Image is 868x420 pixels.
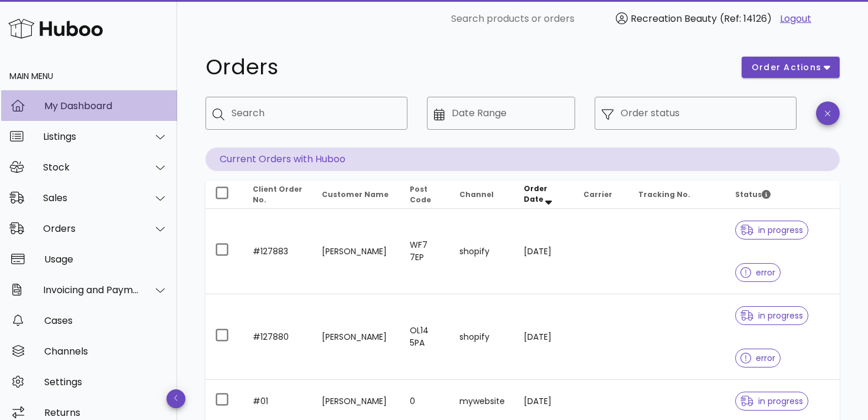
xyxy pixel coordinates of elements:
[514,294,575,380] td: [DATE]
[751,61,822,74] span: order actions
[44,407,168,418] div: Returns
[312,209,400,294] td: [PERSON_NAME]
[205,147,840,171] p: Current Orders with Huboo
[514,209,575,294] td: [DATE]
[740,311,803,320] span: in progress
[583,189,612,199] span: Carrier
[400,209,450,294] td: WF7 7EP
[450,209,514,294] td: shopify
[44,315,168,326] div: Cases
[400,181,450,209] th: Post Code
[43,284,139,296] div: Invoicing and Payments
[44,100,168,111] div: My Dashboard
[720,12,772,25] span: (Ref: 14126)
[742,57,840,78] button: order actions
[726,181,840,209] th: Status
[322,189,389,199] span: Customer Name
[524,183,547,204] span: Order Date
[44,376,168,388] div: Settings
[243,209,312,294] td: #127883
[44,254,168,265] div: Usage
[43,131,139,142] div: Listings
[312,294,400,380] td: [PERSON_NAME]
[740,354,775,362] span: error
[629,181,726,209] th: Tracking No.
[43,162,139,173] div: Stock
[740,226,803,234] span: in progress
[514,181,575,209] th: Order Date: Sorted descending. Activate to remove sorting.
[243,294,312,380] td: #127880
[8,16,103,41] img: Huboo Logo
[450,181,514,209] th: Channel
[459,189,494,199] span: Channel
[400,294,450,380] td: OL14 5PA
[43,223,139,234] div: Orders
[740,268,775,277] span: error
[574,181,629,209] th: Carrier
[638,189,690,199] span: Tracking No.
[44,346,168,357] div: Channels
[205,57,727,78] h1: Orders
[410,184,431,205] span: Post Code
[631,12,717,25] span: Recreation Beauty
[450,294,514,380] td: shopify
[780,12,811,26] a: Logout
[735,189,771,199] span: Status
[312,181,400,209] th: Customer Name
[740,397,803,405] span: in progress
[43,192,139,204] div: Sales
[243,181,312,209] th: Client Order No.
[253,184,302,205] span: Client Order No.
